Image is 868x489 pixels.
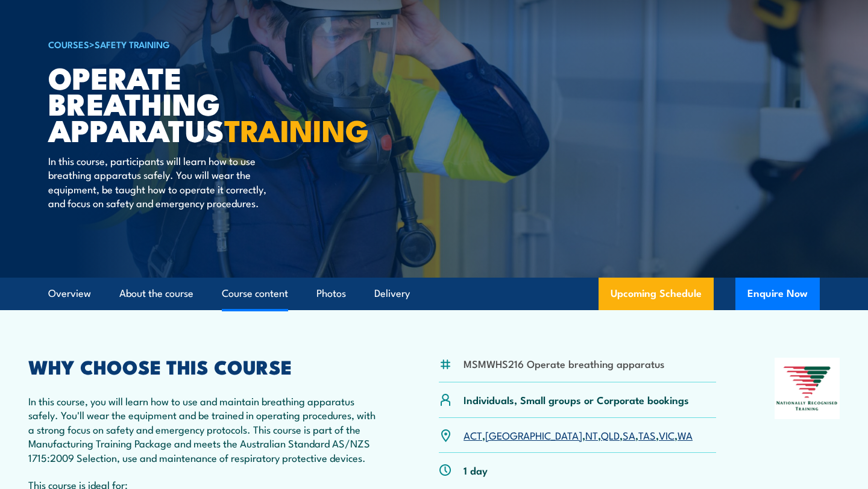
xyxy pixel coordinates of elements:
[735,278,820,310] button: Enquire Now
[599,278,714,310] a: Upcoming Schedule
[316,278,346,310] a: Photos
[638,428,656,442] a: TAS
[48,37,346,51] h6: >
[464,463,488,477] p: 1 day
[119,278,193,310] a: About the course
[464,428,482,442] a: ACT
[464,357,664,370] li: MSMWHS216 Operate breathing apparatus
[659,428,675,442] a: VIC
[678,428,693,442] a: WA
[48,278,91,310] a: Overview
[485,428,582,442] a: [GEOGRAPHIC_DATA]
[28,358,380,375] h2: WHY CHOOSE THIS COURSE
[601,428,620,442] a: QLD
[28,394,380,464] p: In this course, you will learn how to use and maintain breathing apparatus safely. You'll wear th...
[775,358,840,419] img: Nationally Recognised Training logo.
[374,278,410,310] a: Delivery
[95,37,170,51] a: Safety Training
[623,428,635,442] a: SA
[48,154,268,210] p: In this course, participants will learn how to use breathing apparatus safely. You will wear the ...
[585,428,598,442] a: NT
[48,37,89,51] a: COURSES
[222,278,288,310] a: Course content
[48,64,346,142] h1: Operate Breathing Apparatus
[464,428,693,442] p: , , , , , , ,
[224,106,369,152] strong: TRAINING
[464,393,689,406] p: Individuals, Small groups or Corporate bookings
